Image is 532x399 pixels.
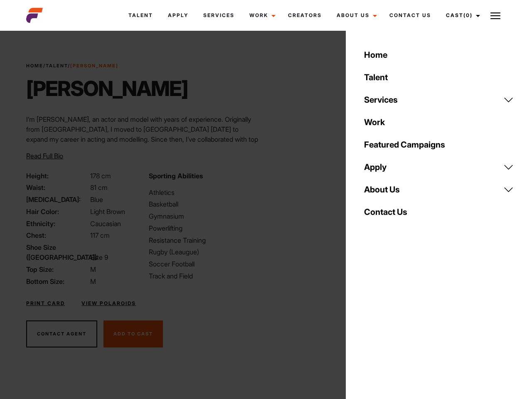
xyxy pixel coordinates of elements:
span: Bottom Size: [26,276,89,286]
span: Top Size: [26,264,89,274]
button: Add To Cast [103,320,163,348]
li: Gymnasium [149,211,261,221]
li: Basketball [149,199,261,209]
h1: [PERSON_NAME] [26,76,188,101]
a: Cast(0) [438,4,485,27]
p: I’m [PERSON_NAME], an actor and model with years of experience. Originally from [GEOGRAPHIC_DATA]... [26,114,261,184]
span: Height: [26,171,89,181]
a: Work [359,111,519,133]
span: Size 9 [90,253,108,261]
a: Apply [359,156,519,178]
button: Contact Agent [26,320,97,348]
a: Work [242,4,281,27]
span: Blue [90,195,103,204]
strong: [PERSON_NAME] [70,63,118,69]
a: View Polaroids [81,300,136,307]
span: Waist: [26,182,89,192]
span: 178 cm [90,172,111,180]
li: Soccer Football [149,259,261,269]
a: Talent [46,63,68,69]
span: Ethnicity: [26,219,89,229]
a: Services [359,89,519,111]
span: M [90,265,96,273]
span: Caucasian [90,219,121,228]
span: Shoe Size ([GEOGRAPHIC_DATA]): [26,242,89,262]
span: Add To Cast [113,331,153,337]
span: Light Brown [90,207,125,216]
button: Read Full Bio [26,151,63,161]
a: Contact Us [359,201,519,223]
a: Talent [121,4,160,27]
li: Rugby (Leaugue) [149,247,261,257]
li: Track and Field [149,271,261,281]
li: Resistance Training [149,235,261,245]
span: / / [26,62,118,69]
a: Apply [160,4,196,27]
a: Talent [359,66,519,89]
video: Your browser does not support the video tag. [286,53,488,305]
a: Creators [281,4,329,27]
span: 81 cm [90,183,108,192]
span: 117 cm [90,231,110,239]
strong: Sporting Abilities [149,172,203,180]
a: Services [196,4,242,27]
span: M [90,277,96,286]
a: Home [26,63,43,69]
a: Contact Us [382,4,438,27]
img: Burger icon [490,11,500,21]
a: Featured Campaigns [359,133,519,156]
span: Read Full Bio [26,152,63,160]
span: Hair Color: [26,207,89,217]
a: About Us [329,4,382,27]
span: (0) [463,12,473,18]
a: Print Card [26,300,65,307]
li: Powerlifting [149,223,261,233]
img: cropped-aefm-brand-fav-22-square.png [26,7,43,24]
span: [MEDICAL_DATA]: [26,195,89,204]
a: Home [359,44,519,66]
span: Chest: [26,230,89,240]
li: Athletics [149,187,261,197]
a: About Us [359,178,519,201]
